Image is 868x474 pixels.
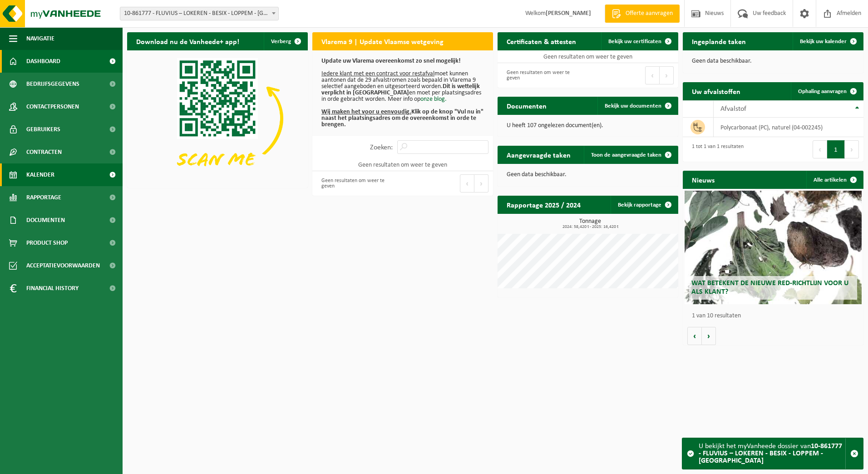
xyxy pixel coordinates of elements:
[26,163,54,186] span: Kalender
[321,70,434,77] u: Iedere klant met een contract voor restafval
[601,32,677,50] a: Bekijk uw certificaten
[460,174,474,193] button: Previous
[683,32,755,50] h2: Ingeplande taken
[502,218,678,229] h3: Tonnage
[699,438,845,469] div: U bekijkt het myVanheede dossier van
[317,173,398,193] div: Geen resultaten om weer te geven
[608,39,661,44] span: Bekijk uw certificaten
[420,96,447,103] a: onze blog.
[312,158,493,171] td: Geen resultaten om weer te geven
[498,146,580,163] h2: Aangevraagde taken
[687,327,702,345] button: Vorige
[26,232,68,254] span: Product Shop
[127,32,248,50] h2: Download nu de Vanheede+ app!
[26,73,79,95] span: Bedrijfsgegevens
[321,109,483,128] b: Klik op de knop "Vul nu in" naast het plaatsingsadres om de overeenkomst in orde te brengen.
[645,66,660,84] button: Previous
[26,209,65,232] span: Documenten
[813,140,827,158] button: Previous
[271,39,291,44] span: Verberg
[611,196,677,214] a: Bekijk rapportage
[26,254,100,277] span: Acceptatievoorwaarden
[127,50,308,186] img: Download de VHEPlus App
[312,32,453,50] h2: Vlarema 9 | Update Vlaamse wetgeving
[597,97,677,115] a: Bekijk uw documenten
[498,97,556,114] h2: Documenten
[605,103,661,109] span: Bekijk uw documenten
[660,66,674,84] button: Next
[800,39,847,44] span: Bekijk uw kalender
[26,277,79,300] span: Financial History
[692,313,859,319] p: 1 van 10 resultaten
[502,225,678,229] span: 2024: 58,420 t - 2025: 16,420 t
[507,123,669,129] p: U heeft 107 ongelezen document(en).
[605,5,680,23] a: Offerte aanvragen
[26,95,79,118] span: Contactpersonen
[791,82,863,100] a: Ophaling aanvragen
[683,171,724,188] h2: Nieuws
[827,140,845,158] button: 1
[26,118,60,141] span: Gebruikers
[120,7,279,20] span: 10-861777 - FLUVIUS – LOKEREN - BESIX - LOPPEM - LOPPEM
[546,10,591,17] strong: [PERSON_NAME]
[26,186,61,209] span: Rapportage
[798,89,847,94] span: Ophaling aanvragen
[26,27,54,50] span: Navigatie
[623,9,675,18] span: Offerte aanvragen
[687,139,744,159] div: 1 tot 1 van 1 resultaten
[845,140,859,158] button: Next
[26,50,60,73] span: Dashboard
[120,7,278,20] span: 10-861777 - FLUVIUS – LOKEREN - BESIX - LOPPEM - LOPPEM
[321,58,484,128] p: moet kunnen aantonen dat de 29 afvalstromen zoals bepaald in Vlarema 9 selectief aangeboden en ui...
[685,191,862,304] a: Wat betekent de nieuwe RED-richtlijn voor u als klant?
[498,50,678,63] td: Geen resultaten om weer te geven
[683,82,750,100] h2: Uw afvalstoffen
[699,443,842,464] strong: 10-861777 - FLUVIUS – LOKEREN - BESIX - LOPPEM - [GEOGRAPHIC_DATA]
[584,146,677,164] a: Toon de aangevraagde taken
[714,118,863,137] td: polycarbonaat (PC), naturel (04-002245)
[264,32,307,50] button: Verberg
[321,109,411,115] u: Wij maken het voor u eenvoudig.
[26,141,62,163] span: Contracten
[502,65,583,85] div: Geen resultaten om weer te geven
[474,174,488,193] button: Next
[591,152,661,158] span: Toon de aangevraagde taken
[692,58,854,64] p: Geen data beschikbaar.
[321,58,461,64] b: Update uw Vlarema overeenkomst zo snel mogelijk!
[806,171,863,189] a: Alle artikelen
[321,83,480,96] b: Dit is wettelijk verplicht in [GEOGRAPHIC_DATA]
[498,32,585,50] h2: Certificaten & attesten
[720,105,746,113] span: Afvalstof
[691,280,848,296] span: Wat betekent de nieuwe RED-richtlijn voor u als klant?
[702,327,716,345] button: Volgende
[507,172,669,178] p: Geen data beschikbaar.
[498,196,590,213] h2: Rapportage 2025 / 2024
[793,32,863,50] a: Bekijk uw kalender
[370,144,393,151] label: Zoeken:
